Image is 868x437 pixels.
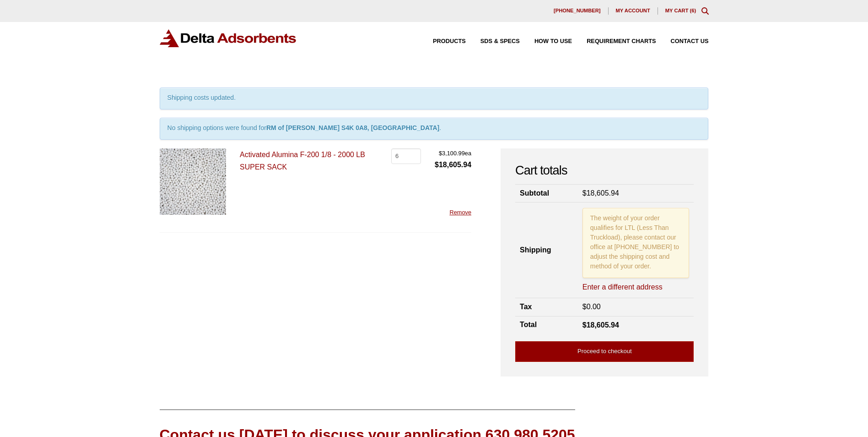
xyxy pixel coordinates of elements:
[449,209,471,216] a: Remove this item
[515,298,578,316] th: Tax
[671,38,709,44] span: Contact Us
[466,38,520,44] a: SDS & SPECS
[391,148,421,164] input: Product quantity
[691,8,694,13] span: 6
[665,8,696,13] a: My Cart (6)
[572,38,656,44] a: Requirement Charts
[515,184,578,202] th: Subtotal
[582,189,619,197] bdi: 18,605.94
[546,7,609,15] a: [PHONE_NUMBER]
[435,161,471,169] bdi: 18,605.94
[616,8,650,13] span: My account
[418,38,466,44] a: Products
[656,38,709,44] a: Contact Us
[515,202,578,298] th: Shipping
[515,163,694,178] h2: Cart totals
[701,7,709,15] div: Toggle Modal Content
[240,151,365,171] a: Activated Alumina F-200 1/8 - 2000 LB SUPER SACK
[160,29,297,47] img: Delta Adsorbents
[534,38,572,44] span: How to Use
[435,161,439,169] span: $
[515,341,694,362] a: Proceed to checkout
[439,150,442,157] span: $
[515,316,578,334] th: Total
[582,189,587,197] span: $
[167,123,701,133] p: No shipping options were found for .
[520,38,572,44] a: How to Use
[160,148,226,215] img: Activated Alumina F-200 1/8 - 2000 LB SUPER SACK
[582,321,587,329] span: $
[435,148,471,158] span: ea
[582,208,690,278] p: The weight of your order qualifies for LTL (Less Than Truckload), please contact our office at [P...
[609,7,658,15] a: My account
[439,150,465,157] bdi: 3,100.99
[480,38,520,44] span: SDS & SPECS
[266,124,439,131] strong: RM of [PERSON_NAME] S4K 0A8, [GEOGRAPHIC_DATA]
[582,321,619,329] bdi: 18,605.94
[582,303,587,311] span: $
[587,38,656,44] span: Requirement Charts
[160,87,709,109] div: Shipping costs updated.
[554,8,601,13] span: [PHONE_NUMBER]
[582,303,601,311] bdi: 0.00
[582,282,663,292] a: Enter a different address
[433,38,466,44] span: Products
